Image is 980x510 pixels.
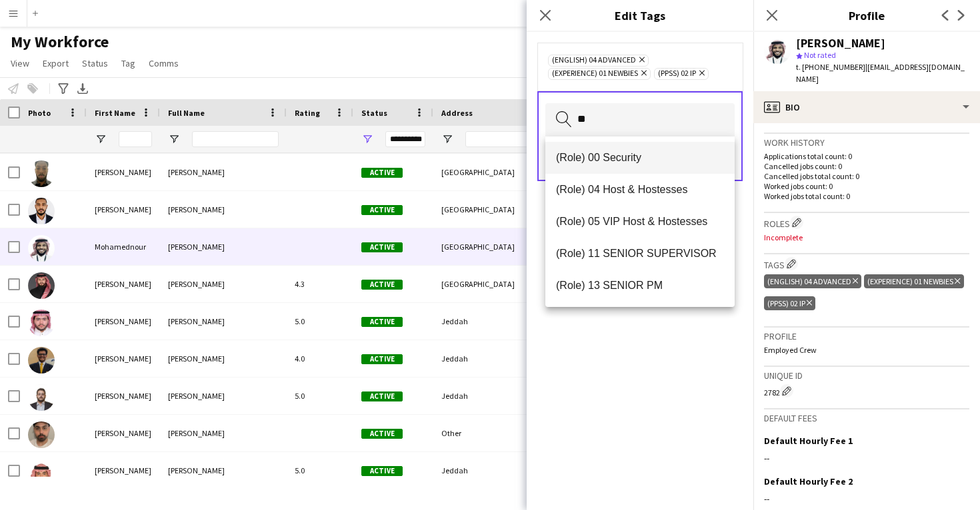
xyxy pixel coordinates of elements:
[552,55,636,66] span: (English) 04 Advanced
[441,204,515,214] span: [GEOGRAPHIC_DATA]
[95,133,107,145] button: Open Filter Menu
[556,183,724,196] span: (Role) 04 Host & Hostesses
[361,242,403,252] span: Active
[764,475,853,487] h3: Default Hourly Fee 2
[764,412,969,424] h3: Default fees
[764,452,969,464] div: --
[82,57,108,69] span: Status
[361,391,403,401] span: Active
[764,384,969,397] div: 2782
[168,133,180,145] button: Open Filter Menu
[287,340,353,377] div: 4.0
[87,191,160,228] div: [PERSON_NAME]
[764,370,969,382] h3: Unique ID
[11,57,29,69] span: View
[804,50,836,60] span: Not rated
[168,316,225,326] span: [PERSON_NAME]
[287,303,353,340] div: 5.0
[764,151,969,161] p: Applications total count: 0
[168,354,225,364] span: [PERSON_NAME]
[361,108,387,118] span: Status
[295,108,320,118] span: Rating
[28,160,55,187] img: Mohamed Hatim
[361,354,403,364] span: Active
[764,296,815,310] div: (PPSS) 02 IP
[441,428,461,438] span: Other
[361,317,403,327] span: Active
[556,151,724,164] span: (Role) 00 Security
[168,204,225,214] span: [PERSON_NAME]
[441,465,468,475] span: Jeddah
[441,242,515,252] span: [GEOGRAPHIC_DATA]
[149,57,179,69] span: Comms
[556,215,724,228] span: (Role) 05 VIP Host & Hostesses
[87,378,160,414] div: [PERSON_NAME]
[465,131,559,147] input: Address Filter Input
[77,55,113,72] a: Status
[361,466,403,476] span: Active
[287,378,353,414] div: 5.0
[28,198,55,224] img: Mohamed Yassir
[764,161,969,171] p: Cancelled jobs count: 0
[287,266,353,302] div: 4.3
[287,452,353,489] div: 5.0
[116,55,141,72] a: Tag
[753,7,980,24] h3: Profile
[764,136,969,148] h3: Work history
[95,108,135,118] span: First Name
[556,247,724,260] span: (Role) 11 SENIOR SUPERVISOR
[168,279,225,289] span: [PERSON_NAME]
[87,415,160,451] div: [PERSON_NAME]
[441,279,515,289] span: [GEOGRAPHIC_DATA]
[527,7,753,24] h3: Edit Tags
[28,310,55,336] img: Mohammad AbuDurrah
[87,228,160,265] div: Mohamednour
[441,133,453,145] button: Open Filter Menu
[87,154,160,190] div: [PERSON_NAME]
[168,391,225,401] span: [PERSON_NAME]
[28,459,55,485] img: Mohammad Alyamani
[87,303,160,340] div: [PERSON_NAME]
[168,108,205,118] span: Full Name
[5,55,35,72] a: View
[192,131,279,147] input: Full Name Filter Input
[28,108,51,118] span: Photo
[796,37,885,49] div: [PERSON_NAME]
[764,345,969,355] p: Employed Crew
[796,62,865,72] span: t. [PHONE_NUMBER]
[121,57,135,69] span: Tag
[764,493,969,505] div: --
[28,272,55,299] img: Mohammad Abounassf
[764,181,969,191] p: Worked jobs count: 0
[87,452,160,489] div: [PERSON_NAME]
[361,133,373,145] button: Open Filter Menu
[764,171,969,181] p: Cancelled jobs total count: 0
[441,167,515,177] span: [GEOGRAPHIC_DATA]
[28,384,55,411] img: Mohammad Alrefaei
[556,279,724,292] span: (Role) 13 SENIOR PM
[168,465,225,475] span: [PERSON_NAME]
[764,257,969,271] h3: Tags
[168,242,225,252] span: [PERSON_NAME]
[764,274,861,288] div: (English) 04 Advanced
[552,69,638,79] span: (Experience) 01 Newbies
[55,81,71,97] app-action-btn: Advanced filters
[168,428,225,438] span: [PERSON_NAME]
[361,280,403,290] span: Active
[441,108,473,118] span: Address
[75,81,91,97] app-action-btn: Export XLSX
[11,32,109,52] span: My Workforce
[764,191,969,201] p: Worked jobs total count: 0
[37,55,74,72] a: Export
[87,266,160,302] div: [PERSON_NAME]
[796,62,965,84] span: | [EMAIL_ADDRESS][DOMAIN_NAME]
[28,235,55,262] img: Mohamednour Zobair
[119,131,152,147] input: First Name Filter Input
[168,167,225,177] span: [PERSON_NAME]
[441,354,468,364] span: Jeddah
[143,55,184,72] a: Comms
[441,391,468,401] span: Jeddah
[361,205,403,215] span: Active
[441,316,468,326] span: Jeddah
[87,340,160,377] div: [PERSON_NAME]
